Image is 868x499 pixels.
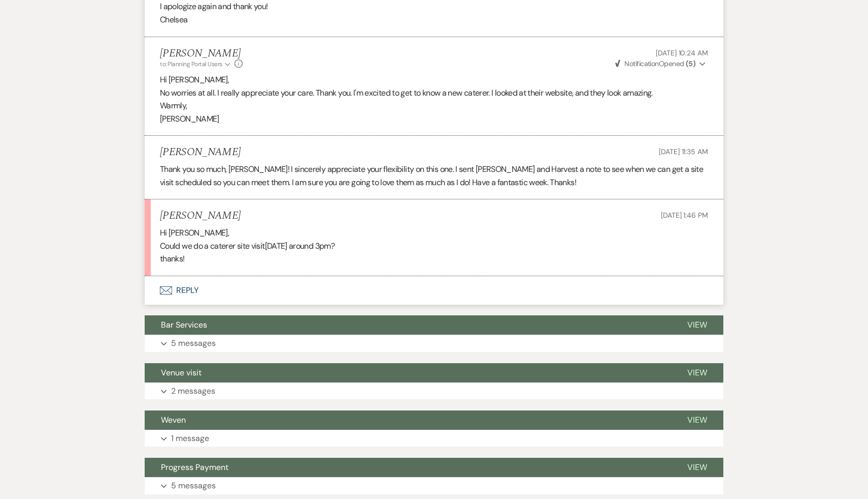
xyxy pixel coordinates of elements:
[687,415,707,425] span: View
[171,337,216,350] p: 5 messages
[160,99,708,112] p: Warmly,
[686,59,695,68] strong: ( 5 )
[160,163,708,189] p: Thank you so much, [PERSON_NAME]! I sincerely appreciate your flexibility on this one. I sent [PE...
[145,410,671,430] button: Weven
[160,47,243,60] h5: [PERSON_NAME]
[615,59,695,68] span: Opened
[265,241,335,251] span: [DATE] around 3pm?
[145,430,723,447] button: 1 message
[161,462,228,473] span: Progress Payment
[687,367,707,378] span: View
[145,477,723,494] button: 5 messages
[160,60,222,68] span: to: Planning Portal Users
[160,253,185,264] span: thanks!
[656,48,708,57] span: [DATE] 10:24 AM
[171,479,216,492] p: 5 messages
[145,458,671,477] button: Progress Payment
[687,319,707,330] span: View
[661,211,708,220] span: [DATE] 1:46 PM
[161,415,186,425] span: Weven
[145,363,671,383] button: Venue visit
[160,112,708,126] p: [PERSON_NAME]
[160,226,708,240] p: Hi [PERSON_NAME],
[145,335,723,352] button: 5 messages
[161,367,202,378] span: Venue visit
[160,60,232,69] button: to: Planning Portal Users
[671,458,723,477] button: View
[687,462,707,473] span: View
[145,383,723,400] button: 2 messages
[161,319,207,330] span: Bar Services
[614,58,708,69] button: NotificationOpened (5)
[160,86,708,100] p: No worries at all. I really appreciate your care. Thank you. I'm excited to get to know a new cat...
[671,363,723,383] button: View
[145,315,671,335] button: Bar Services
[671,315,723,335] button: View
[160,210,241,222] h5: [PERSON_NAME]
[160,13,708,26] p: Chelsea
[171,432,209,445] p: 1 message
[160,146,241,159] h5: [PERSON_NAME]
[145,276,723,305] button: Reply
[659,147,708,156] span: [DATE] 11:35 AM
[171,385,215,398] p: 2 messages
[160,240,708,253] p: Could we do a caterer site visit
[160,73,708,86] p: Hi [PERSON_NAME],
[671,410,723,430] button: View
[624,59,658,68] span: Notification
